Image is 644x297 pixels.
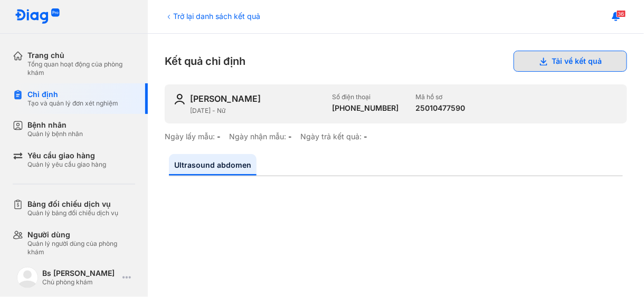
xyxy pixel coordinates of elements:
[415,93,465,101] div: Mã hồ sơ
[27,230,135,239] div: Người dùng
[42,278,118,286] div: Chủ phòng khám
[229,132,286,141] div: Ngày nhận mẫu:
[17,267,38,288] img: logo
[165,11,260,22] div: Trở lại danh sách kết quả
[217,132,221,141] div: -
[288,132,292,141] div: -
[27,239,135,256] div: Quản lý người dùng của phòng khám
[190,93,261,104] div: [PERSON_NAME]
[27,90,118,99] div: Chỉ định
[27,120,83,130] div: Bệnh nhân
[514,51,627,72] button: Tải về kết quả
[617,10,626,17] span: 36
[364,132,367,141] div: -
[190,107,324,115] div: [DATE] - Nữ
[27,151,106,160] div: Yêu cầu giao hàng
[27,51,135,60] div: Trang chủ
[169,154,257,176] a: Ultrasound abdomen
[27,60,135,77] div: Tổng quan hoạt động của phòng khám
[332,93,399,101] div: Số điện thoại
[332,103,399,113] div: [PHONE_NUMBER]
[27,99,118,108] div: Tạo và quản lý đơn xét nghiệm
[27,199,118,209] div: Bảng đối chiếu dịch vụ
[165,51,627,72] div: Kết quả chỉ định
[165,132,215,141] div: Ngày lấy mẫu:
[415,103,465,113] div: 25010477590
[27,209,118,217] div: Quản lý bảng đối chiếu dịch vụ
[42,269,118,278] div: Bs [PERSON_NAME]
[300,132,362,141] div: Ngày trả kết quả:
[27,160,106,169] div: Quản lý yêu cầu giao hàng
[15,8,60,25] img: logo
[27,130,83,138] div: Quản lý bệnh nhân
[173,93,186,106] img: user-icon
